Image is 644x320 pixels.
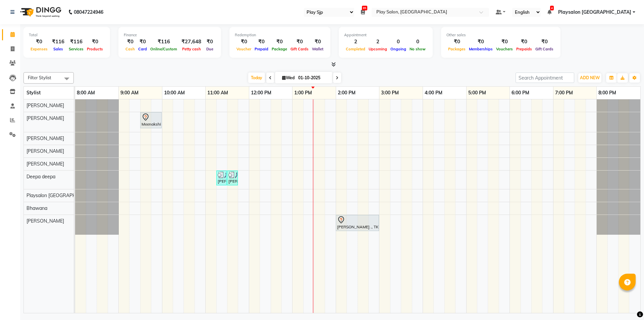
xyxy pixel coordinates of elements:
[467,38,494,46] div: ₹0
[124,47,137,51] span: Cash
[124,32,216,38] div: Finance
[67,47,85,51] span: Services
[26,205,47,211] span: Bhawana
[162,88,186,98] a: 10:00 AM
[217,172,226,184] div: [PERSON_NAME] ., TK03, 11:15 AM-11:30 AM, Threading-Upper Lip
[270,47,289,51] span: Package
[235,47,253,51] span: Voucher
[17,3,63,21] img: logo
[149,47,179,51] span: Online/Custom
[67,38,85,46] div: ₹116
[206,88,230,98] a: 11:00 AM
[515,47,534,51] span: Prepaids
[494,47,515,51] span: Vouchers
[29,32,105,38] div: Total
[235,38,253,46] div: ₹0
[179,38,204,46] div: ₹27,648
[249,88,273,98] a: 12:00 PM
[235,32,325,38] div: Redemption
[367,38,389,46] div: 2
[344,38,367,46] div: 2
[446,47,467,51] span: Packages
[49,38,67,46] div: ₹116
[558,9,631,16] span: Playsalon [GEOGRAPHIC_DATA]
[253,47,270,51] span: Prepaid
[467,47,494,51] span: Memberships
[597,88,618,98] a: 8:00 PM
[616,293,637,313] iframe: chat widget
[516,73,574,83] input: Search Appointment
[344,47,367,51] span: Completed
[253,38,270,46] div: ₹0
[205,47,215,51] span: Due
[336,88,357,98] a: 2:00 PM
[26,90,41,96] span: Stylist
[408,47,427,51] span: No show
[336,216,378,230] div: [PERSON_NAME] ., TK02, 02:00 PM-03:00 PM, Hair Cut [DEMOGRAPHIC_DATA] (Senior Stylist)
[204,38,216,46] div: ₹0
[26,192,97,198] span: Playsalon [GEOGRAPHIC_DATA]
[446,38,467,46] div: ₹0
[510,88,531,98] a: 6:00 PM
[29,38,49,46] div: ₹0
[289,47,310,51] span: Gift Cards
[137,47,149,51] span: Card
[28,75,51,80] span: Filter Stylist
[119,88,140,98] a: 9:00 AM
[26,115,64,121] span: [PERSON_NAME]
[137,38,149,46] div: ₹0
[180,47,203,51] span: Petty cash
[280,75,296,80] span: Wed
[228,172,237,184] div: [PERSON_NAME] ., TK03, 11:30 AM-11:45 AM, Threading-Eye Brow Shaping
[379,88,400,98] a: 3:00 PM
[52,47,65,51] span: Sales
[149,38,179,46] div: ₹116
[494,38,515,46] div: ₹0
[344,32,427,38] div: Appointment
[124,38,137,46] div: ₹0
[446,32,555,38] div: Other sales
[292,88,314,98] a: 1:00 PM
[289,38,310,46] div: ₹0
[74,3,103,21] b: 08047224946
[26,148,64,154] span: [PERSON_NAME]
[26,102,64,108] span: [PERSON_NAME]
[408,38,427,46] div: 0
[580,75,600,80] span: ADD NEW
[534,47,555,51] span: Gift Cards
[26,161,64,167] span: [PERSON_NAME]
[26,218,64,224] span: [PERSON_NAME]
[270,38,289,46] div: ₹0
[515,38,534,46] div: ₹0
[534,38,555,46] div: ₹0
[296,73,330,83] input: 2025-10-01
[141,113,161,127] div: Meenakshi, TK01, 09:30 AM-10:00 AM, Nail extension removal
[467,88,488,98] a: 5:00 PM
[26,135,64,141] span: [PERSON_NAME]
[248,73,265,83] span: Today
[310,47,325,51] span: Wallet
[389,47,408,51] span: Ongoing
[85,38,105,46] div: ₹0
[362,6,367,10] span: 95
[26,174,55,180] span: Deepa deepa
[29,47,49,51] span: Expenses
[75,88,97,98] a: 8:00 AM
[389,38,408,46] div: 0
[367,47,389,51] span: Upcoming
[550,6,554,10] span: 4
[423,88,444,98] a: 4:00 PM
[310,38,325,46] div: ₹0
[85,47,105,51] span: Products
[553,88,575,98] a: 7:00 PM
